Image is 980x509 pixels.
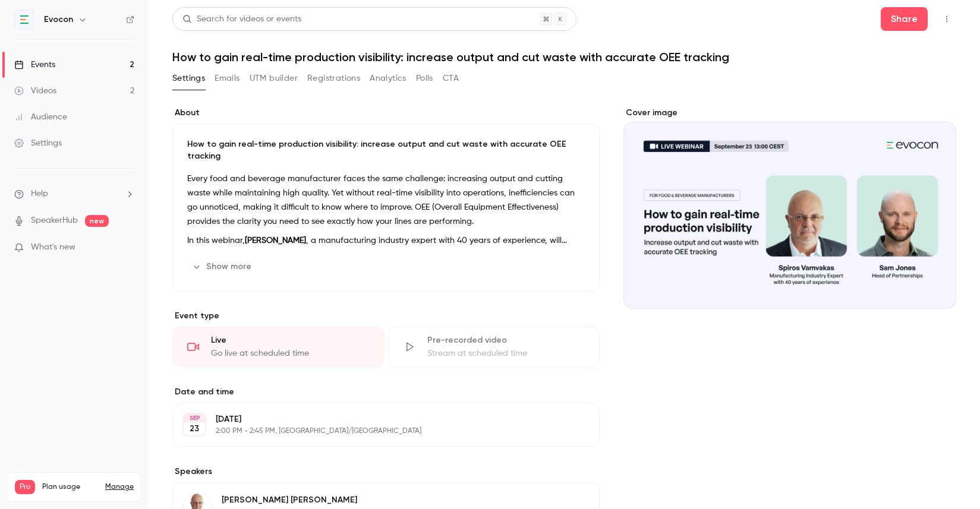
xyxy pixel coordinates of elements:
[172,310,600,322] p: Event type
[172,327,384,367] div: LiveGo live at scheduled time
[623,107,956,119] label: Cover image
[172,466,600,478] label: Speakers
[31,188,48,200] span: Help
[172,50,956,64] h1: How to gain real-time production visibility: increase output and cut waste with accurate OEE trac...
[184,414,205,422] div: SEP
[307,69,360,88] button: Registrations
[15,480,35,494] span: Pro
[250,69,298,88] button: UTM builder
[14,59,55,71] div: Events
[14,137,62,149] div: Settings
[623,107,956,309] section: Cover image
[427,334,585,346] div: Pre-recorded video
[187,233,585,248] p: In this webinar, , a manufacturing industry expert with 40 years of experience, will demystify OE...
[31,214,78,227] a: SpeakerHub
[370,69,407,88] button: Analytics
[245,236,306,245] strong: [PERSON_NAME]
[190,423,199,435] p: 23
[427,347,585,359] div: Stream at scheduled time
[172,107,600,119] label: About
[222,494,522,506] p: [PERSON_NAME] [PERSON_NAME]
[215,69,240,88] button: Emails
[187,257,259,276] button: Show more
[416,69,433,88] button: Polls
[172,386,600,398] label: Date and time
[14,85,56,97] div: Videos
[881,7,928,31] button: Share
[31,241,75,254] span: What's new
[211,347,369,359] div: Go live at scheduled time
[389,327,600,367] div: Pre-recorded videoStream at scheduled time
[187,138,585,162] p: How to gain real-time production visibility: increase output and cut waste with accurate OEE trac...
[216,426,537,436] p: 2:00 PM - 2:45 PM, [GEOGRAPHIC_DATA]/[GEOGRAPHIC_DATA]
[14,111,67,123] div: Audience
[211,334,369,346] div: Live
[216,413,537,425] p: [DATE]
[120,242,134,253] iframe: Noticeable Trigger
[44,14,73,26] h6: Evocon
[172,69,205,88] button: Settings
[443,69,459,88] button: CTA
[14,188,134,200] li: help-dropdown-opener
[105,482,134,492] a: Manage
[187,172,585,229] p: Every food and beverage manufacturer faces the same challenge: increasing output and cutting wast...
[85,215,109,227] span: new
[182,13,301,26] div: Search for videos or events
[15,10,34,29] img: Evocon
[42,482,98,492] span: Plan usage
